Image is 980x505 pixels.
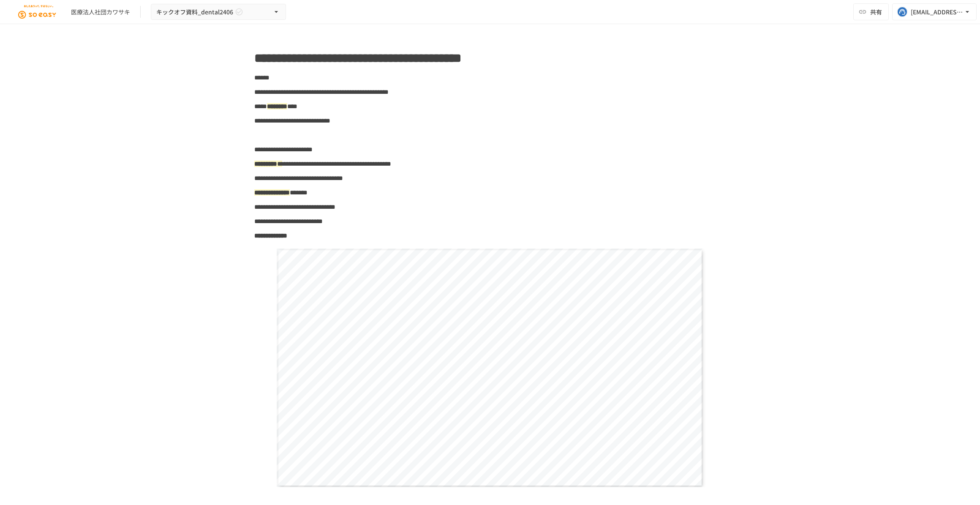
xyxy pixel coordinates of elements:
[10,5,64,19] img: JEGjsIKIkXC9kHzRN7titGGb0UF19Vi83cQ0mCQ5DuX
[853,3,889,20] button: 共有
[151,4,286,20] button: キックオフ資料_dental2406
[911,7,963,17] div: [EMAIL_ADDRESS][DOMAIN_NAME]
[156,7,233,17] span: キックオフ資料_dental2406
[892,3,977,20] button: [EMAIL_ADDRESS][DOMAIN_NAME]
[870,7,882,16] span: 共有
[254,245,726,491] div: Page 1
[71,8,130,16] div: 医療法人社団カワサキ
